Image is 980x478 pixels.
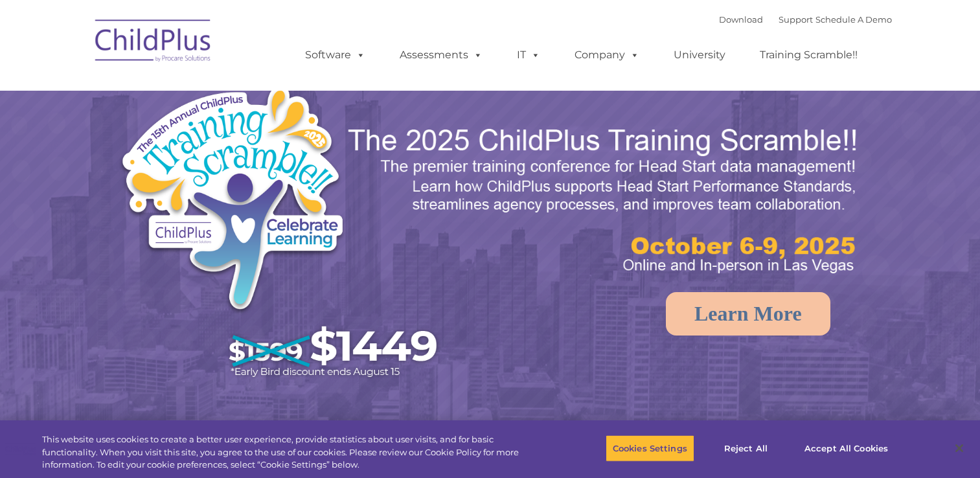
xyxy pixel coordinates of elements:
a: Software [292,42,378,68]
button: Cookies Settings [606,435,694,462]
a: Schedule A Demo [815,14,892,25]
a: IT [504,42,553,68]
font: | [719,14,892,25]
a: Download [719,14,763,25]
button: Close [945,434,974,462]
a: Learn More [666,292,830,336]
a: Assessments [387,42,496,68]
a: Training Scramble!! [747,42,871,68]
button: Reject All [705,435,786,462]
div: This website uses cookies to create a better user experience, provide statistics about user visit... [42,433,539,472]
a: Support [779,14,813,25]
a: Company [562,42,652,68]
img: ChildPlus by Procare Solutions [89,10,218,75]
a: University [661,42,738,68]
button: Accept All Cookies [797,435,895,462]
